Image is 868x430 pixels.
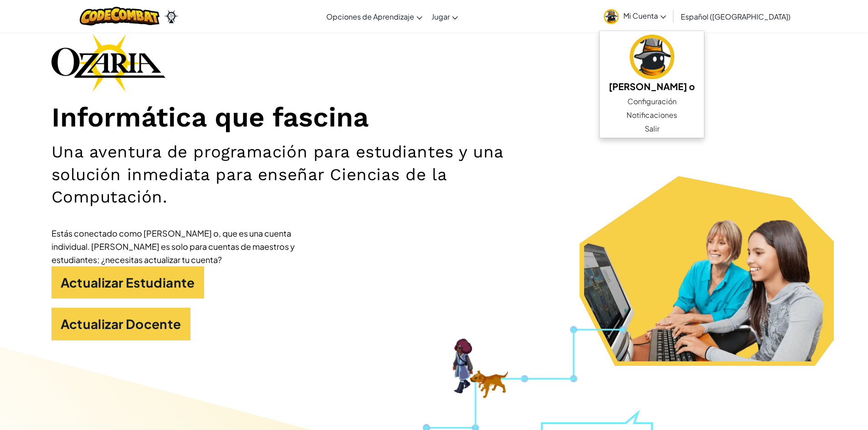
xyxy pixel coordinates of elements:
span: Mi Cuenta [623,11,666,20]
span: Jugar [431,12,450,21]
span: Español ([GEOGRAPHIC_DATA]) [681,12,791,21]
a: Mi Cuenta [599,2,671,30]
img: CodeCombat logo [80,7,159,25]
a: Configuración [600,95,704,108]
a: Actualizar Estudiante [51,266,204,299]
img: avatar [604,9,619,24]
a: Jugar [427,4,462,29]
img: avatar [630,35,674,79]
a: [PERSON_NAME] o [600,33,704,95]
a: Salir [600,122,704,136]
h2: Una aventura de programación para estudiantes y una solución inmediata para enseñar Ciencias de l... [51,141,565,208]
h1: Informática que fascina [51,101,817,134]
span: Notificaciones [627,110,677,121]
a: Notificaciones [600,108,704,122]
h5: [PERSON_NAME] o [609,79,695,93]
div: Estás conectado como [PERSON_NAME] o, que es una cuenta individual. [PERSON_NAME] es solo para cu... [51,227,325,266]
a: Opciones de Aprendizaje [322,4,427,29]
span: Opciones de Aprendizaje [326,12,414,21]
a: Actualizar Docente [51,308,190,340]
img: Ozaria branding logo [51,34,165,92]
a: Español ([GEOGRAPHIC_DATA]) [676,4,795,29]
img: Ozaria [164,10,179,23]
